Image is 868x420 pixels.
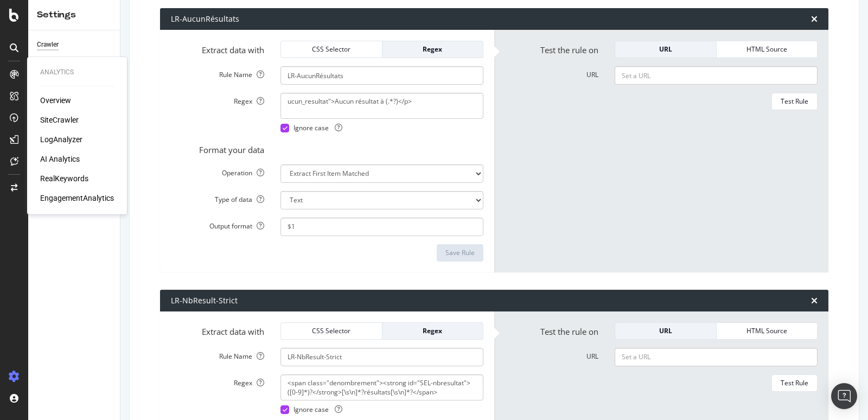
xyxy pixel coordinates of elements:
div: Regex [391,326,475,335]
span: Ignore case [293,123,342,132]
button: CSS Selector [280,322,382,340]
label: Output format [163,218,272,231]
button: URL [615,41,717,58]
div: URL [624,326,707,335]
label: Operation [163,164,272,177]
div: Analytics [40,68,114,77]
label: Rule Name [163,348,272,361]
div: Keywords [37,55,66,66]
label: Format your data [163,141,272,156]
label: Extract data with [163,41,272,56]
div: Test Rule [781,378,808,387]
button: Regex [382,41,484,58]
input: $1 [280,218,483,236]
input: Set a URL [615,348,818,366]
div: HTML Source [725,44,809,54]
label: Type of data [163,191,272,204]
div: LR-NbResult-Strict [171,295,238,306]
label: Rule Name [163,66,272,79]
button: HTML Source [717,41,818,58]
span: Ignore case [293,405,342,414]
button: Test Rule [771,374,818,392]
div: Settings [37,9,111,21]
label: URL [497,348,607,361]
textarea: ucun_resultat">Aucun résultat à (.*?)</p> [280,93,483,119]
a: Overview [40,95,71,106]
div: CSS Selector [290,326,373,335]
div: Open Intercom Messenger [831,383,857,409]
div: Regex [391,44,475,54]
label: Extract data with [163,322,272,338]
a: LogAnalyzer [40,134,82,145]
a: SiteCrawler [40,114,79,125]
label: Test the rule on [497,41,607,56]
div: times [811,15,818,23]
a: AI Analytics [40,154,80,164]
button: Regex [382,322,484,340]
a: EngagementAnalytics [40,193,114,203]
label: Regex [163,93,272,106]
button: Save Rule [437,244,483,262]
label: URL [497,66,607,79]
a: RealKeywords [40,173,88,184]
div: Crawler [37,39,59,50]
div: Save Rule [445,248,475,257]
div: Test Rule [781,97,808,106]
input: Set a URL [615,66,818,85]
label: Regex [163,374,272,387]
input: Provide a name [280,348,483,366]
div: CSS Selector [290,44,373,54]
div: times [811,296,818,305]
button: Test Rule [771,93,818,110]
div: URL [624,44,707,54]
a: Crawler [37,39,112,50]
div: LR-AucunRésultats [171,14,239,24]
div: HTML Source [725,326,809,335]
a: Keywords [37,55,112,66]
button: CSS Selector [280,41,382,58]
label: Test the rule on [497,322,607,338]
textarea: <span class="denombrement"><strong id="SEL-nbresultat">([0-9]*)?</strong>[\s\n]*?résultats[\s\n]*... [280,374,483,400]
button: HTML Source [717,322,818,340]
button: URL [615,322,717,340]
input: Provide a name [280,66,483,85]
